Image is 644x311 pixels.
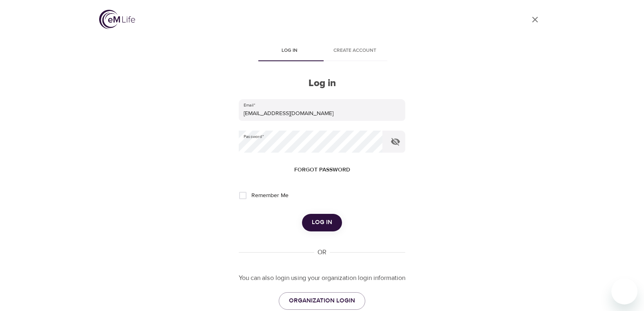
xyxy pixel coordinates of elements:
[99,10,135,29] img: logo
[239,273,405,283] p: You can also login using your organization login information
[251,191,289,200] span: Remember Me
[611,278,637,304] iframe: Button to launch messaging window
[314,248,330,257] div: OR
[239,42,405,61] div: disabled tabs example
[327,47,382,55] span: Create account
[294,165,350,175] span: Forgot password
[239,78,405,89] h2: Log in
[289,295,355,306] span: ORGANIZATION LOGIN
[291,162,353,178] button: Forgot password
[302,214,342,231] button: Log in
[525,10,545,29] a: close
[312,217,332,228] span: Log in
[262,47,317,55] span: Log in
[279,292,365,309] a: ORGANIZATION LOGIN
